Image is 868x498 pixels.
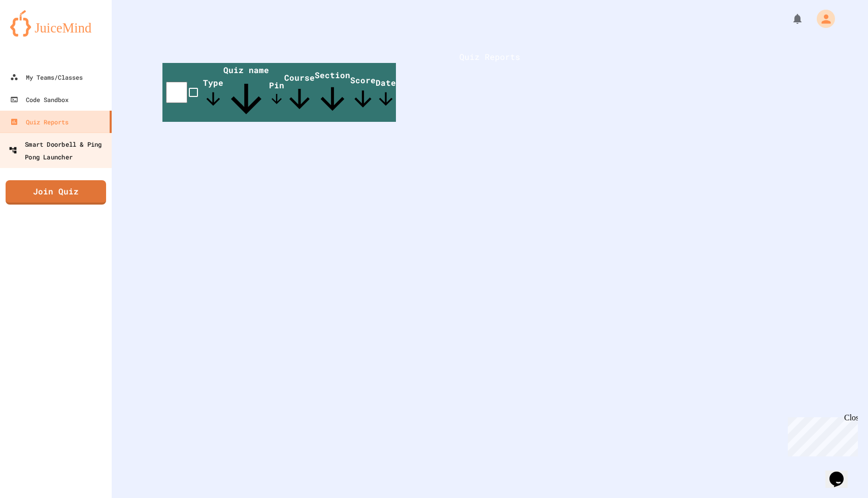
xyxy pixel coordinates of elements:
[784,413,858,456] iframe: chat widget
[166,82,187,103] input: select all desserts
[10,10,102,37] img: logo-orange.svg
[9,138,109,162] div: Smart Doorbell & Ping Pong Launcher
[10,116,69,128] div: Quiz Reports
[223,64,269,122] span: Quiz name
[10,71,83,83] div: My Teams/Classes
[315,70,350,117] span: Section
[825,457,858,488] iframe: chat widget
[350,75,376,112] span: Score
[203,77,223,109] span: Type
[806,7,838,30] div: My Account
[10,93,69,106] div: Code Sandbox
[6,180,106,205] a: Join Quiz
[269,80,284,107] span: Pin
[284,72,315,114] span: Course
[162,51,817,63] h1: Quiz Reports
[376,77,396,109] span: Date
[4,4,70,64] div: Chat with us now!Close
